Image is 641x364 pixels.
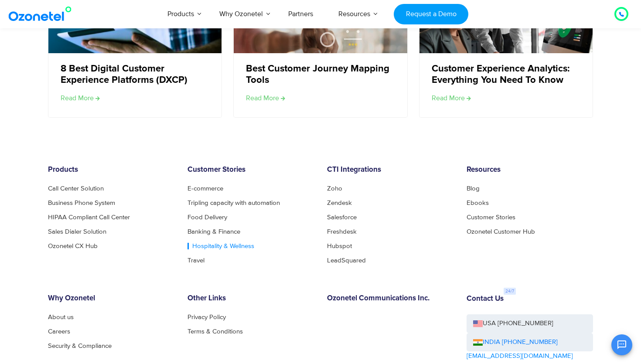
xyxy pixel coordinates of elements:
a: Read more about Customer Experience Analytics: Everything You Need To Know [432,93,471,103]
a: Tripling capacity with automation [188,200,280,206]
h6: Customer Stories [188,166,314,174]
a: Blog [467,185,480,192]
a: E-commerce [188,185,223,192]
a: Food Delivery [188,214,227,221]
h6: Contact Us [467,295,504,303]
a: Banking & Finance [188,228,240,235]
a: Security & Compliance [48,343,112,349]
a: Privacy Policy [188,314,226,320]
a: Best Customer Journey Mapping Tools [246,63,394,86]
a: Call Center Solution [48,185,104,192]
a: Ebooks [467,200,489,206]
a: Travel [188,257,205,264]
a: Freshdesk [327,228,357,235]
a: Terms & Conditions [188,328,243,335]
h6: Ozonetel Communications Inc. [327,294,453,303]
a: Customer Experience Analytics: Everything You Need To Know [432,63,580,86]
h6: Resources [467,166,593,174]
a: HIPAA Compliant Call Center [48,214,130,221]
a: LeadSquared [327,257,366,264]
a: Zoho [327,185,342,192]
a: Sales Dialer Solution [48,228,106,235]
a: Read more about 8 Best Digital Customer Experience Platforms (DXCP) [61,93,100,103]
h6: Why Ozonetel [48,294,174,303]
h6: Products [48,166,174,174]
a: Hospitality & Wellness [188,243,254,249]
h6: Other Links [188,294,314,303]
a: Ozonetel Customer Hub [467,228,535,235]
button: Open chat [611,334,632,355]
a: 8 Best Digital Customer Experience Platforms (DXCP) [61,63,208,86]
h6: CTI Integrations [327,166,453,174]
a: Ozonetel CX Hub [48,243,98,249]
a: Careers [48,328,70,335]
a: Customer Stories [467,214,515,221]
a: About us [48,314,74,320]
a: Salesforce [327,214,357,221]
a: Hubspot [327,243,352,249]
a: Business Phone System [48,200,115,206]
a: Zendesk [327,200,352,206]
a: Request a Demo [394,4,468,24]
a: Read more about Best Customer Journey Mapping Tools [246,93,285,103]
img: us-flag.png [473,320,483,327]
a: [EMAIL_ADDRESS][DOMAIN_NAME] [467,351,573,361]
a: USA [PHONE_NUMBER] [467,314,593,333]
